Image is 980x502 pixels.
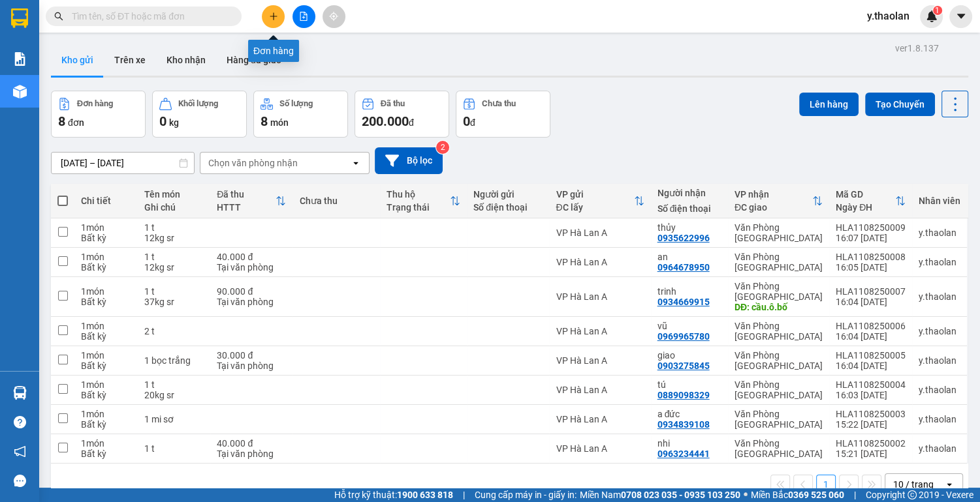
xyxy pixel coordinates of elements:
span: 200.000 [362,113,409,129]
div: Mã GD [836,189,895,199]
span: notification [14,445,26,458]
div: 1 t [144,222,204,233]
span: đơn [68,117,84,128]
span: search [54,12,63,21]
div: VP Hà Lan A [556,326,644,336]
div: Bất kỳ [81,233,131,243]
button: Chưa thu0đ [456,91,550,138]
div: 0934839108 [657,419,710,430]
div: Chưa thu [299,196,373,206]
div: HTTT [217,202,276,213]
div: y.thaolan [919,355,960,366]
span: y.thaolan [857,8,920,24]
div: 1 món [81,222,131,233]
div: 1 mi sơ [144,414,204,424]
img: logo-vxr [11,8,28,28]
div: Đơn hàng [248,40,299,62]
div: Bất kỳ [81,449,131,459]
div: 40.000 đ [217,438,286,449]
span: đ [409,117,414,128]
button: Hàng đã giao [216,44,292,76]
th: Toggle SortBy [728,184,829,218]
div: 16:04 [DATE] [836,361,906,371]
div: 37kg sr [144,297,204,307]
div: Ghi chú [144,202,204,213]
div: VP Hà Lan A [556,257,644,267]
div: 1 t [144,443,204,454]
div: tú [657,379,721,390]
div: ver 1.8.137 [895,41,939,55]
span: 0 [463,113,470,129]
div: Văn Phòng [GEOGRAPHIC_DATA] [735,350,823,371]
button: plus [262,5,285,28]
div: 12kg sr [144,233,204,243]
div: VP Hà Lan A [556,385,644,395]
span: message [14,475,26,487]
div: Người gửi [473,189,543,199]
div: Thu hộ [387,189,450,199]
span: plus [269,12,278,21]
div: 20kg sr [144,390,204,400]
div: VP gửi [556,189,633,199]
div: y.thaolan [919,228,960,238]
div: Số điện thoại [657,203,721,214]
span: ⚪️ [744,492,748,497]
span: Miền Bắc [751,488,844,502]
div: Văn Phòng [GEOGRAPHIC_DATA] [735,281,823,302]
div: Bất kỳ [81,419,131,430]
div: y.thaolan [919,326,960,336]
input: Tìm tên, số ĐT hoặc mã đơn [72,9,226,23]
th: Toggle SortBy [210,184,292,218]
div: 1 t [144,286,204,297]
div: Bất kỳ [81,331,131,342]
div: 15:21 [DATE] [836,449,906,459]
img: solution-icon [13,52,27,66]
strong: 0708 023 035 - 0935 103 250 [621,490,740,500]
span: | [463,488,465,502]
svg: open [944,479,955,490]
input: Select a date range. [52,153,194,173]
span: Miền Nam [580,488,740,502]
div: 1 món [81,409,131,419]
div: Bất kỳ [81,297,131,307]
span: question-circle [14,416,26,428]
sup: 2 [436,141,449,154]
div: VP Hà Lan A [556,228,644,238]
div: 0903275845 [657,361,710,371]
div: Trạng thái [387,202,450,213]
div: y.thaolan [919,291,960,302]
span: caret-down [955,10,967,22]
span: file-add [299,12,308,21]
div: HLA1108250007 [836,286,906,297]
div: 1 món [81,350,131,361]
div: Tên món [144,189,204,199]
div: 30.000 đ [217,350,286,361]
div: trinh [657,286,721,297]
div: 0935622996 [657,233,710,243]
div: DĐ: cầu.ô.bố [735,302,823,312]
div: 12kg sr [144,262,204,273]
button: file-add [292,5,315,28]
img: icon-new-feature [926,10,938,22]
span: 8 [58,113,65,129]
button: Đơn hàng8đơn [51,91,146,138]
button: Trên xe [104,44,156,76]
span: kg [169,117,179,128]
span: copyright [908,490,917,499]
button: Kho gửi [51,44,104,76]
div: Ngày ĐH [836,202,895,213]
div: vũ [657,321,721,331]
div: 0963234441 [657,449,710,459]
div: 0964678950 [657,262,710,273]
div: Chọn văn phòng nhận [208,156,298,170]
div: 1 món [81,438,131,449]
div: Bất kỳ [81,262,131,273]
div: 15:22 [DATE] [836,419,906,430]
div: HLA1108250009 [836,222,906,233]
div: VP Hà Lan A [556,355,644,366]
div: Văn Phòng [GEOGRAPHIC_DATA] [735,252,823,273]
div: Tại văn phòng [217,262,286,273]
div: VP Hà Lan A [556,414,644,424]
div: HLA1108250002 [836,438,906,449]
div: nhi [657,438,721,449]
